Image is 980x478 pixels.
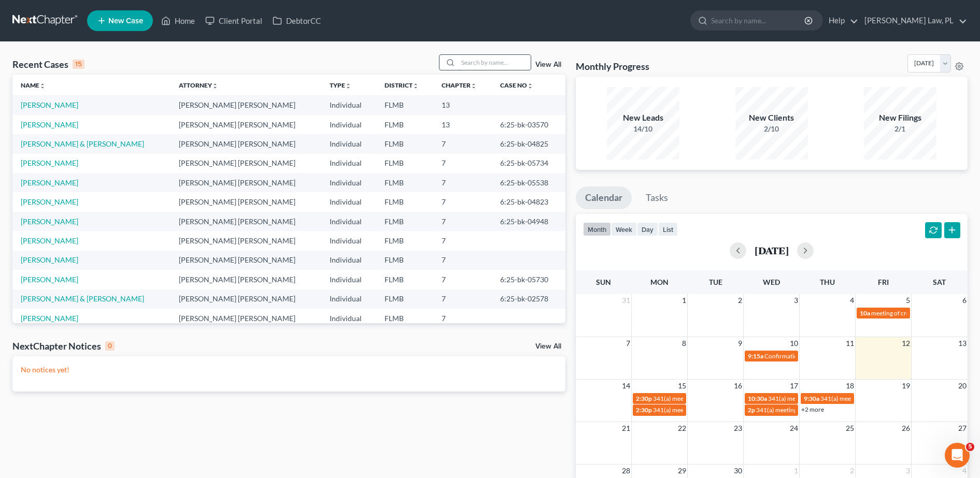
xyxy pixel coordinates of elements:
[756,406,797,414] span: 341(a) meeting
[321,134,376,153] td: Individual
[576,186,632,209] a: Calendar
[871,309,926,317] span: meeting of creditors
[376,192,434,211] td: FLMB
[621,422,631,434] span: 21
[793,294,799,307] span: 3
[433,231,492,250] td: 7
[845,422,855,434] span: 25
[607,124,679,134] div: 14/10
[901,380,911,392] span: 19
[330,81,351,89] a: Typeunfold_more
[212,83,218,89] i: unfold_more
[200,11,267,30] a: Client Portal
[433,95,492,114] td: 13
[21,178,78,187] a: [PERSON_NAME]
[878,278,889,286] span: Fri
[433,251,492,270] td: 7
[156,11,200,30] a: Home
[804,395,819,402] span: 9:30a
[171,251,321,270] td: [PERSON_NAME] [PERSON_NAME]
[901,337,911,350] span: 12
[636,406,652,414] span: 2:30p
[21,158,78,167] a: [PERSON_NAME]
[677,380,687,392] span: 15
[21,81,46,89] a: Nameunfold_more
[860,309,870,317] span: 10a
[611,222,637,236] button: week
[535,343,561,350] a: View All
[636,186,677,209] a: Tasks
[945,443,970,468] iframe: Intercom live chat
[709,278,722,286] span: Tue
[492,154,565,173] td: 6:25-bk-05734
[737,294,743,307] span: 2
[433,154,492,173] td: 7
[492,173,565,192] td: 6:25-bk-05538
[763,278,780,286] span: Wed
[905,294,911,307] span: 5
[801,405,824,413] a: +2 more
[433,212,492,231] td: 7
[171,212,321,231] td: [PERSON_NAME] [PERSON_NAME]
[105,341,115,351] div: 0
[73,60,84,69] div: 15
[677,465,687,477] span: 29
[321,95,376,114] td: Individual
[596,278,611,286] span: Sun
[820,395,861,402] span: 341(a) meeting
[901,422,911,434] span: 26
[607,112,679,124] div: New Leads
[21,197,78,206] a: [PERSON_NAME]
[376,289,434,309] td: FLMB
[21,275,78,284] a: [PERSON_NAME]
[849,294,855,307] span: 4
[583,222,611,236] button: month
[171,154,321,173] td: [PERSON_NAME] [PERSON_NAME]
[376,309,434,328] td: FLMB
[21,236,78,245] a: [PERSON_NAME]
[171,231,321,250] td: [PERSON_NAME] [PERSON_NAME]
[21,120,78,129] a: [PERSON_NAME]
[108,17,143,25] span: New Case
[171,115,321,134] td: [PERSON_NAME] [PERSON_NAME]
[621,294,631,307] span: 31
[12,340,115,352] div: NextChapter Notices
[321,270,376,289] td: Individual
[21,217,78,226] a: [PERSON_NAME]
[21,365,557,375] p: No notices yet!
[625,337,631,350] span: 7
[768,395,809,402] span: 341(a) meeting
[492,192,565,211] td: 6:25-bk-04823
[171,270,321,289] td: [PERSON_NAME] [PERSON_NAME]
[966,443,974,451] span: 5
[845,337,855,350] span: 11
[735,124,808,134] div: 2/10
[849,465,855,477] span: 2
[12,58,84,70] div: Recent Cases
[39,83,46,89] i: unfold_more
[376,212,434,231] td: FLMB
[21,139,144,148] a: [PERSON_NAME] & [PERSON_NAME]
[345,83,351,89] i: unfold_more
[677,422,687,434] span: 22
[576,60,649,73] h3: Monthly Progress
[681,294,687,307] span: 1
[733,465,743,477] span: 30
[653,406,694,414] span: 341(a) meeting
[735,112,808,124] div: New Clients
[789,422,799,434] span: 24
[433,289,492,309] td: 7
[433,115,492,134] td: 13
[653,395,694,402] span: 341(a) meeting
[433,192,492,211] td: 7
[171,134,321,153] td: [PERSON_NAME] [PERSON_NAME]
[864,112,936,124] div: New Filings
[764,352,823,360] span: Confirmation hearing
[535,61,561,68] a: View All
[636,395,652,402] span: 2:30p
[376,270,434,289] td: FLMB
[376,154,434,173] td: FLMB
[748,395,767,402] span: 10:30a
[961,465,968,477] span: 4
[789,380,799,392] span: 17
